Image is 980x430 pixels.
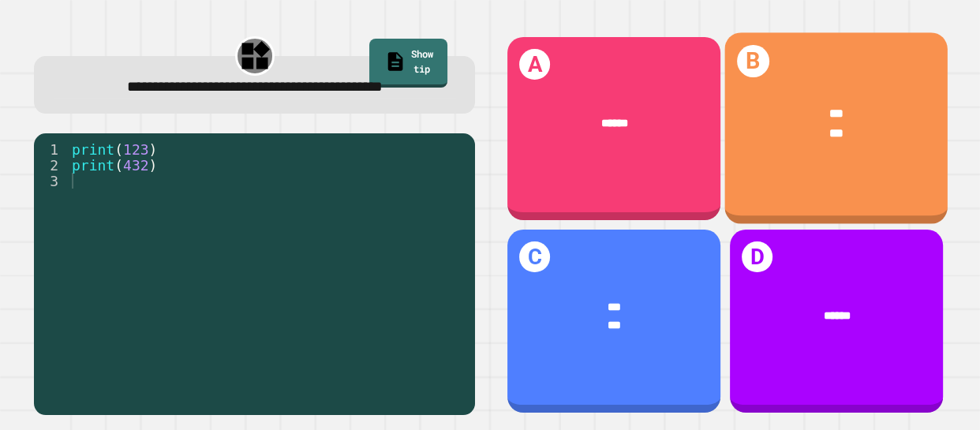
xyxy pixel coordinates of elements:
[737,45,769,77] h1: B
[369,39,447,87] a: Show tip
[34,173,69,189] div: 3
[34,157,69,173] div: 2
[742,241,772,272] h1: D
[34,141,69,157] div: 1
[519,49,550,80] h1: A
[519,241,550,272] h1: C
